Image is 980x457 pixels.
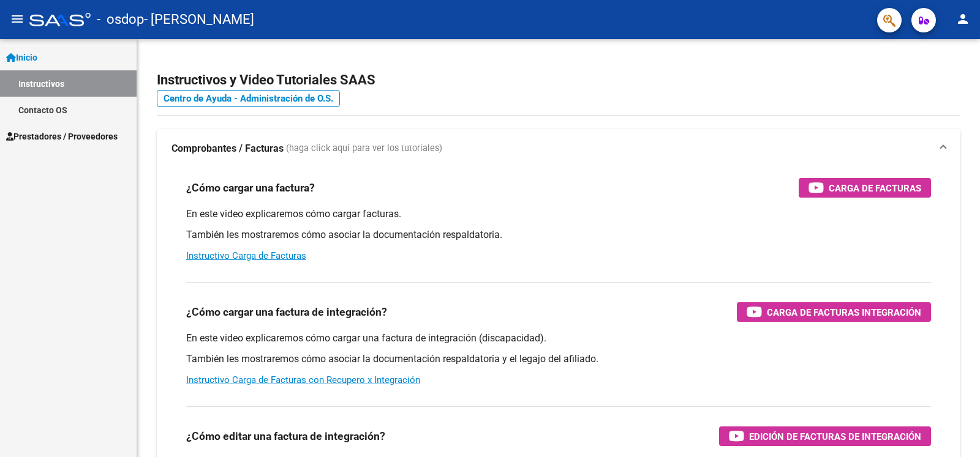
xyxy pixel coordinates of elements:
a: Instructivo Carga de Facturas [186,250,306,261]
mat-icon: person [956,12,970,26]
a: Instructivo Carga de Facturas con Recupero x Integración [186,374,420,385]
h2: Instructivos y Video Tutoriales SAAS [157,69,960,92]
h3: ¿Cómo cargar una factura de integración? [186,303,387,321]
span: - osdop [97,6,144,33]
span: Edición de Facturas de integración [749,429,921,444]
button: Carga de Facturas Integración [737,302,931,322]
span: Prestadores / Proveedores [6,130,118,143]
h3: ¿Cómo editar una factura de integración? [186,428,385,445]
span: Carga de Facturas [829,180,921,196]
p: También les mostraremos cómo asociar la documentación respaldatoria y el legajo del afiliado. [186,352,931,366]
span: (haga click aquí para ver los tutoriales) [286,142,442,155]
p: En este video explicaremos cómo cargar una factura de integración (discapacidad). [186,332,931,345]
span: - [PERSON_NAME] [144,6,254,33]
mat-icon: menu [10,12,24,26]
button: Carga de Facturas [799,178,931,198]
button: Edición de Facturas de integración [719,426,931,446]
mat-expansion-panel-header: Comprobantes / Facturas (haga click aquí para ver los tutoriales) [157,129,960,168]
p: También les mostraremos cómo asociar la documentación respaldatoria. [186,228,931,242]
a: Centro de Ayuda - Administración de O.S. [157,90,340,107]
span: Inicio [6,51,37,64]
h3: ¿Cómo cargar una factura? [186,179,315,196]
span: Carga de Facturas Integración [767,305,921,320]
strong: Comprobantes / Facturas [171,142,284,155]
iframe: Intercom live chat [938,415,968,445]
p: En este video explicaremos cómo cargar facturas. [186,207,931,221]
